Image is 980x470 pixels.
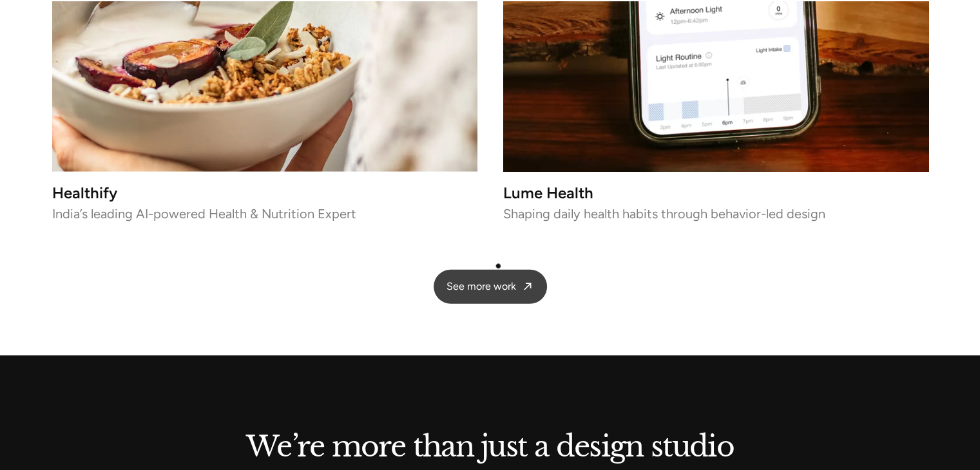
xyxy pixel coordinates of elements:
[52,433,928,456] h2: We’re more than just a design studio
[503,209,928,218] p: Shaping daily health habits through behavior-led design
[503,187,928,198] h3: Lume Health
[52,209,477,218] p: India’s leading AI-powered Health & Nutrition Expert
[447,280,516,294] span: See more work
[434,270,547,304] a: See more work
[52,187,477,198] h3: Healthify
